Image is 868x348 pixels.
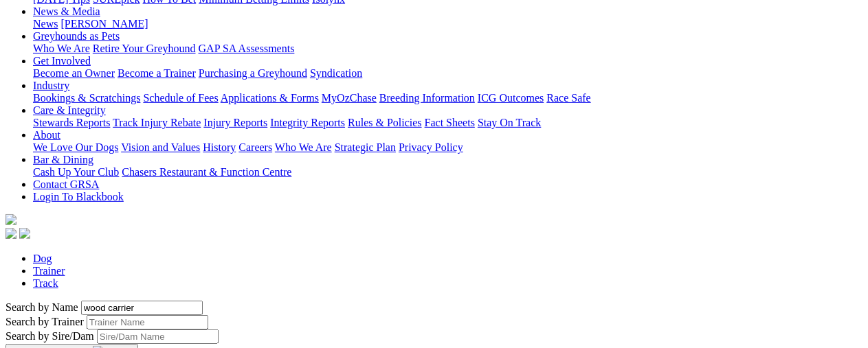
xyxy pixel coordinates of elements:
a: News [33,18,58,30]
img: logo-grsa-white.png [5,214,16,225]
a: Greyhounds as Pets [33,30,120,42]
a: Syndication [310,67,362,79]
a: Privacy Policy [399,141,463,153]
div: News & Media [33,18,863,30]
a: Cash Up Your Club [33,166,119,178]
a: Get Involved [33,55,91,67]
a: Track [33,277,58,289]
a: ICG Outcomes [478,92,544,104]
div: Industry [33,92,863,104]
div: Greyhounds as Pets [33,43,863,55]
a: History [203,141,236,153]
a: We Love Our Dogs [33,141,118,153]
a: MyOzChase [322,92,377,104]
a: Chasers Restaurant & Function Centre [122,166,291,178]
img: facebook.svg [5,228,16,239]
label: Search by Name [5,301,78,313]
a: Race Safe [546,92,590,104]
a: Strategic Plan [335,141,396,153]
div: Get Involved [33,67,863,80]
div: Care & Integrity [33,117,863,129]
a: Retire Your Greyhound [93,43,196,54]
a: Injury Reports [203,117,267,128]
input: Search by Trainer name [87,315,208,329]
a: Integrity Reports [270,117,345,128]
a: Track Injury Rebate [113,117,201,128]
a: Become an Owner [33,67,115,79]
a: Login To Blackbook [33,191,124,202]
a: About [33,129,60,141]
a: Vision and Values [121,141,200,153]
a: Stay On Track [478,117,541,128]
a: Careers [238,141,272,153]
a: Contact GRSA [33,178,99,190]
label: Search by Sire/Dam [5,330,94,342]
a: Bookings & Scratchings [33,92,140,104]
a: GAP SA Assessments [199,43,295,54]
a: Care & Integrity [33,104,106,116]
input: Search by Sire/Dam name [97,329,219,344]
a: News & Media [33,5,100,17]
img: twitter.svg [19,228,30,239]
input: Search by Greyhound name [81,301,203,315]
a: Bar & Dining [33,154,93,165]
a: Schedule of Fees [143,92,218,104]
div: About [33,141,863,154]
a: Industry [33,80,69,91]
a: Who We Are [33,43,90,54]
a: Rules & Policies [348,117,422,128]
label: Search by Trainer [5,316,84,327]
a: Trainer [33,265,65,277]
a: Fact Sheets [425,117,475,128]
a: Become a Trainer [118,67,196,79]
a: Who We Are [275,141,332,153]
a: Dog [33,253,52,264]
a: Stewards Reports [33,117,110,128]
a: Breeding Information [379,92,475,104]
a: Applications & Forms [221,92,319,104]
div: Bar & Dining [33,166,863,178]
a: Purchasing a Greyhound [199,67,307,79]
a: [PERSON_NAME] [60,18,148,30]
